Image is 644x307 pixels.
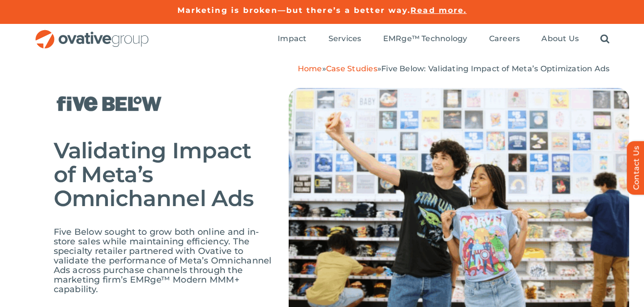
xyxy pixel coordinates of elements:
[326,64,377,73] a: Case Studies
[54,227,272,295] span: Five Below sought to grow both online and in-store sales while maintaining efficiency. The specia...
[541,34,579,44] span: About Us
[278,34,306,44] span: Impact
[383,34,468,44] span: EMRge™ Technology
[328,34,362,44] span: Services
[489,34,520,44] a: Careers
[278,34,306,44] a: Impact
[600,34,609,44] a: Search
[383,34,468,44] a: EMRge™ Technology
[410,6,467,15] a: Read more.
[381,64,609,73] span: Five Below: Validating Impact of Meta’s Optimization Ads
[298,64,610,73] span: » »
[177,6,411,15] a: Marketing is broken—but there’s a better way.
[278,24,609,55] nav: Menu
[54,88,164,120] img: Five Below
[54,137,254,212] span: Validating Impact of Meta’s Omnichannel Ads
[489,34,520,44] span: Careers
[328,34,362,44] a: Services
[35,29,150,38] a: OG_Full_horizontal_RGB
[298,64,322,73] a: Home
[541,34,579,44] a: About Us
